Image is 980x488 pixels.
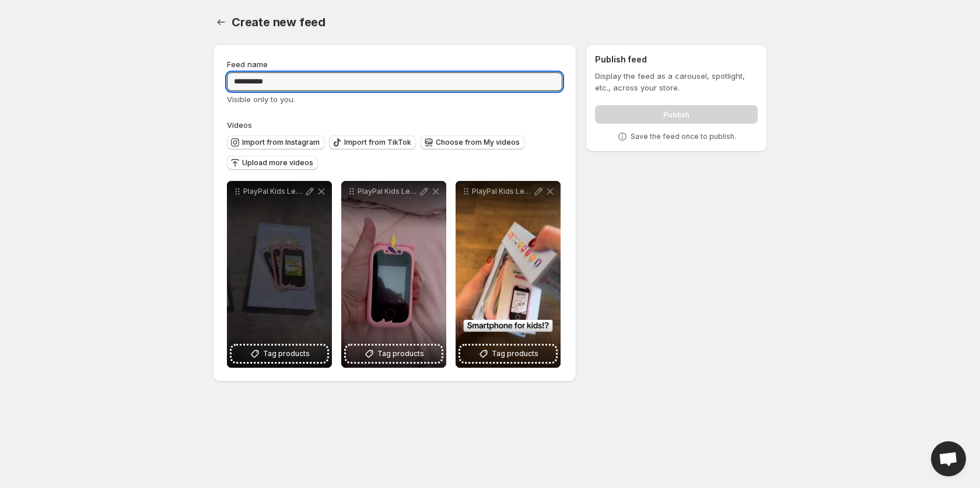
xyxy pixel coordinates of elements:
p: PlayPal Kids Learning Phone Blunko [472,187,533,196]
p: PlayPal Kids Learning Phone Blunko 1 [358,187,418,196]
span: Choose from My videos [436,138,520,147]
p: Save the feed once to publish. [631,132,736,141]
span: Tag products [492,348,538,360]
div: PlayPal Kids Learning Phone Blunko 1Tag products [341,181,446,368]
button: Upload more videos [227,156,318,170]
span: Tag products [263,348,310,360]
span: Tag products [377,348,424,360]
span: Feed name [227,60,268,69]
div: PlayPal Kids Learning Phone BlunkoTag products [456,181,561,368]
span: Import from Instagram [242,138,320,147]
button: Settings [213,14,229,30]
p: PlayPal Kids Learning Phone Blunko 2 [243,187,304,196]
span: Upload more videos [242,158,313,168]
button: Tag products [232,346,327,362]
button: Choose from My videos [421,135,524,149]
span: Videos [227,120,252,130]
p: Display the feed as a carousel, spotlight, etc., across your store. [595,70,758,93]
span: Visible only to you. [227,95,295,104]
h2: Publish feed [595,54,758,65]
div: Open chat [931,441,966,476]
button: Import from Instagram [227,135,324,149]
span: Import from TikTok [344,138,411,147]
button: Tag products [346,346,442,362]
span: Create new feed [232,15,325,29]
button: Tag products [460,346,556,362]
div: PlayPal Kids Learning Phone Blunko 2Tag products [227,181,332,368]
button: Import from TikTok [329,135,416,149]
